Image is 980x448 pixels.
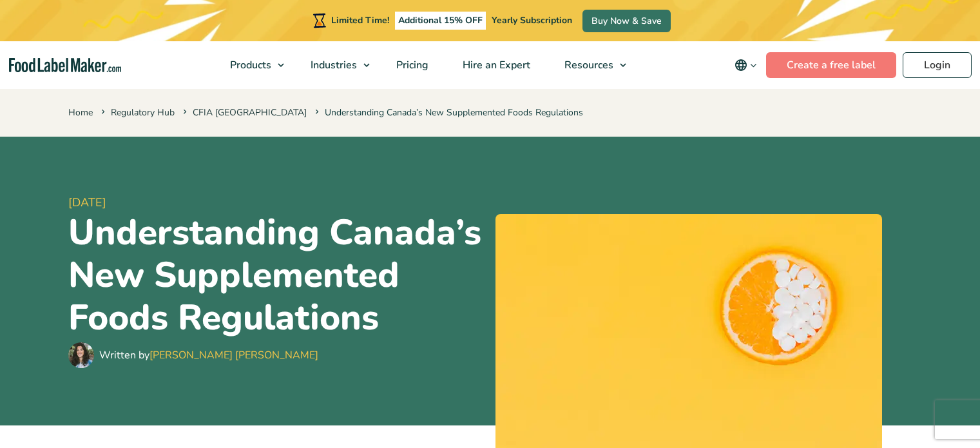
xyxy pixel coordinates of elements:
[111,106,175,119] a: Regulatory Hub
[380,41,443,89] a: Pricing
[395,12,486,30] span: Additional 15% OFF
[548,41,633,89] a: Resources
[766,52,896,78] a: Create a free label
[294,41,376,89] a: Industries
[193,106,307,119] a: CFIA [GEOGRAPHIC_DATA]
[68,194,485,211] span: [DATE]
[68,106,93,119] a: Home
[492,14,572,26] span: Yearly Subscription
[446,41,544,89] a: Hire an Expert
[392,58,430,72] span: Pricing
[68,211,485,339] h1: Understanding Canada’s New Supplemented Foods Regulations
[213,41,291,89] a: Products
[307,58,358,72] span: Industries
[459,58,532,72] span: Hire an Expert
[903,52,972,78] a: Login
[149,348,318,362] a: [PERSON_NAME] [PERSON_NAME]
[331,14,389,26] span: Limited Time!
[99,347,318,363] div: Written by
[312,106,583,119] span: Understanding Canada’s New Supplemented Foods Regulations
[226,58,273,72] span: Products
[561,58,615,72] span: Resources
[582,10,671,32] a: Buy Now & Save
[68,342,94,368] img: Maria Abi Hanna - Food Label Maker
